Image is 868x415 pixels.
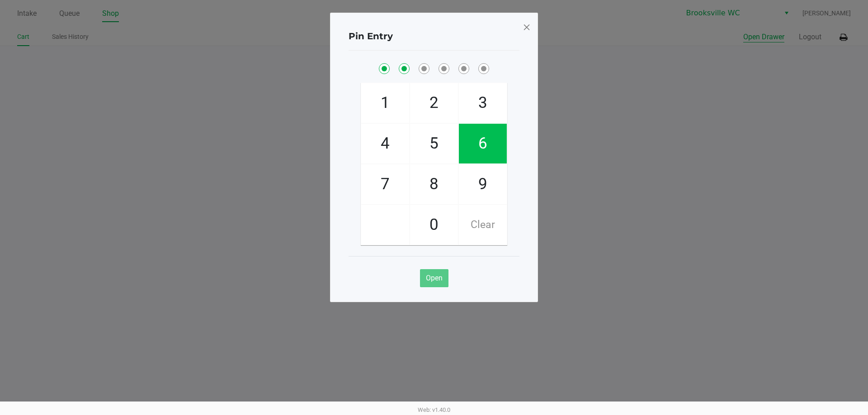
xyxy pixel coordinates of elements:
span: 0 [410,205,458,245]
h4: Pin Entry [349,29,393,43]
span: 5 [410,124,458,163]
span: Clear [459,205,507,245]
span: 3 [459,83,507,123]
span: Web: v1.40.0 [418,406,450,413]
span: 4 [361,124,409,163]
span: 9 [459,164,507,204]
span: 7 [361,164,409,204]
span: 1 [361,83,409,123]
span: 8 [410,164,458,204]
span: 6 [459,124,507,163]
span: 2 [410,83,458,123]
